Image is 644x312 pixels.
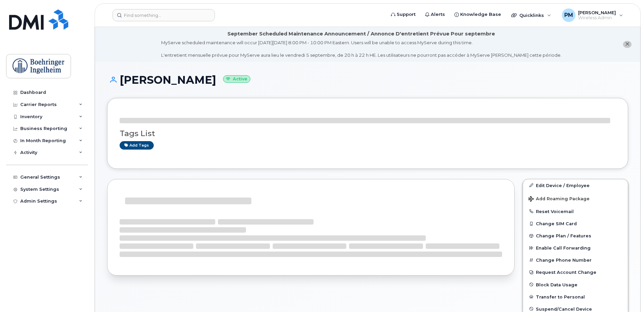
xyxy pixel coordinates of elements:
button: Enable Call Forwarding [523,242,628,254]
button: Change Phone Number [523,254,628,266]
button: Change Plan / Features [523,230,628,242]
button: Block Data Usage [523,279,628,291]
button: Reset Voicemail [523,205,628,217]
button: Transfer to Personal [523,291,628,303]
h3: Tags List [120,129,616,138]
a: Edit Device / Employee [523,179,628,191]
button: Request Account Change [523,266,628,278]
span: Enable Call Forwarding [536,245,591,251]
button: close notification [623,41,631,48]
div: MyServe scheduled maintenance will occur [DATE][DATE] 8:00 PM - 10:00 PM Eastern. Users will be u... [161,40,562,58]
button: Add Roaming Package [523,191,628,205]
span: Change Plan / Features [536,233,591,238]
a: Add tags [120,141,154,150]
span: Suspend/Cancel Device [536,306,592,311]
div: September Scheduled Maintenance Announcement / Annonce D'entretient Prévue Pour septembre [227,30,495,37]
small: Active [223,75,250,83]
button: Change SIM Card [523,217,628,230]
span: Add Roaming Package [528,196,590,203]
h1: [PERSON_NAME] [107,74,628,86]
